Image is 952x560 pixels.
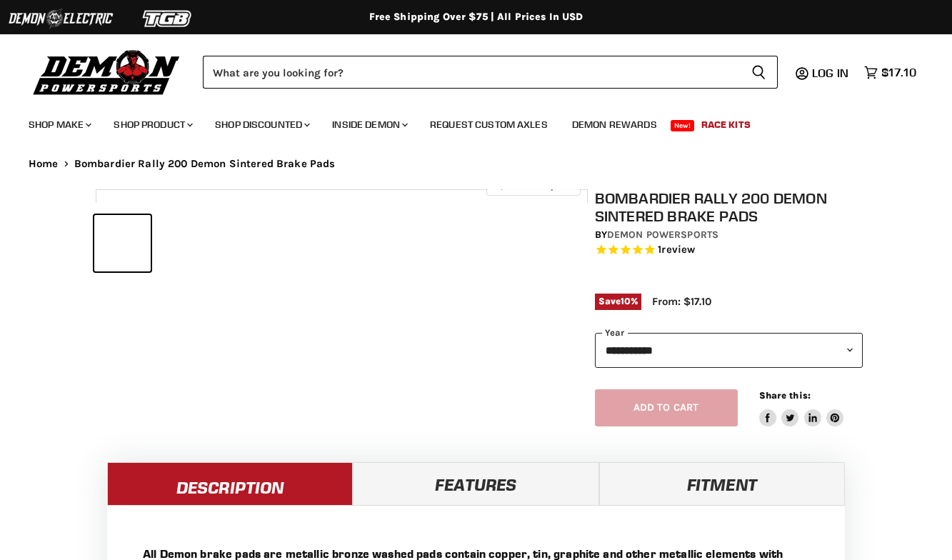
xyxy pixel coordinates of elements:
[419,110,558,139] a: Request Custom Axles
[107,462,353,505] a: Description
[806,66,857,79] a: Log in
[493,180,573,191] span: Click to expand
[595,227,863,243] div: by
[881,66,916,79] span: $17.10
[561,110,668,139] a: Demon Rewards
[353,462,598,505] a: Features
[671,120,695,131] span: New!
[691,110,761,139] a: Race Kits
[18,110,100,139] a: Shop Make
[759,390,811,401] span: Share this:
[812,66,848,80] span: Log in
[203,56,778,89] form: Product
[7,5,114,32] img: Demon Electric Logo 2
[607,229,718,241] a: Demon Powersports
[321,110,416,139] a: Inside Demon
[759,389,844,427] aside: Share this:
[595,189,863,225] h1: Bombardier Rally 200 Demon Sintered Brake Pads
[595,243,863,258] span: Rated 5.0 out of 5 stars 1 reviews
[204,110,319,139] a: Shop Discounted
[114,5,221,32] img: TGB Logo 2
[595,333,863,368] select: year
[103,110,201,139] a: Shop Product
[29,46,185,97] img: Demon Powersports
[857,62,923,83] a: $17.10
[658,244,695,256] span: 1 reviews
[740,56,778,89] button: Search
[74,158,336,170] span: Bombardier Rally 200 Demon Sintered Brake Pads
[29,158,59,170] a: Home
[661,244,695,256] span: review
[203,56,740,89] input: Search
[595,294,642,309] span: Save %
[18,104,913,139] ul: Main menu
[599,462,845,505] a: Fitment
[652,295,711,308] span: From: $17.10
[621,296,631,306] span: 10
[94,215,151,271] button: Bombardier Rally 200 Demon Sintered Brake Pads thumbnail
